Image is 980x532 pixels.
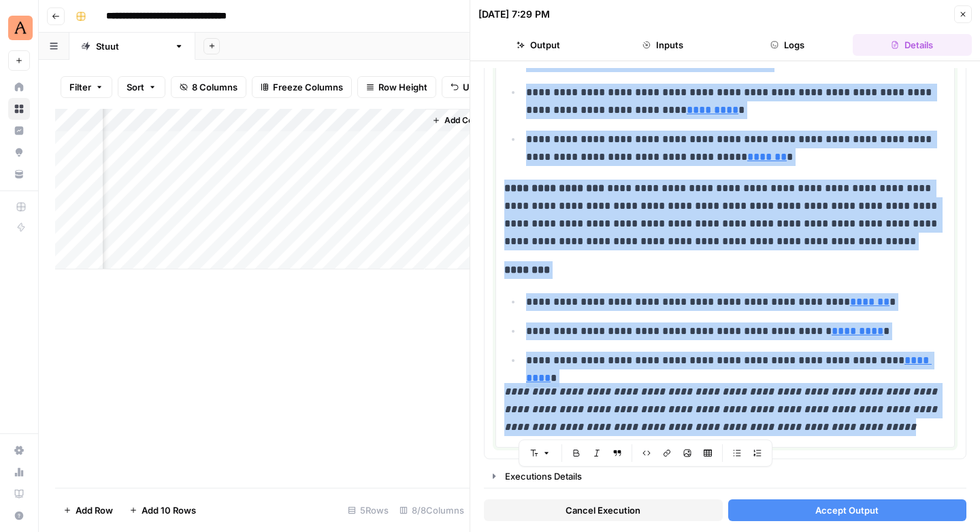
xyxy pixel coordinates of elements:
a: Settings [8,439,30,461]
a: Home [8,76,30,98]
span: Add Column [444,114,492,127]
button: Filter [61,76,112,98]
a: Opportunities [8,142,30,163]
button: Cancel Execution [484,499,723,521]
span: Freeze Columns [273,80,343,94]
span: Row Height [378,80,427,94]
div: [DATE] 7:29 PM [478,7,550,21]
button: 8 Columns [171,76,246,98]
a: Your Data [8,163,30,185]
span: Cancel Execution [566,503,640,517]
button: Output [478,34,598,56]
a: Insights [8,120,30,142]
a: Usage [8,461,30,483]
span: Add Row [76,503,113,517]
button: Logs [728,34,847,56]
button: Sort [118,76,165,98]
div: 5 Rows [342,499,394,521]
a: [PERSON_NAME] [69,33,195,60]
button: Add 10 Rows [121,499,204,521]
div: [PERSON_NAME] [96,39,169,53]
button: Add Row [55,499,121,521]
div: 8/8 Columns [394,499,470,521]
button: Freeze Columns [252,76,352,98]
button: Workspace: Animalz [8,11,30,45]
a: Learning Hub [8,483,30,505]
button: Undo [442,76,495,98]
span: Accept Output [815,503,879,517]
button: Executions Details [485,465,966,487]
span: Filter [69,80,91,94]
button: Accept Output [728,499,967,521]
a: Browse [8,98,30,120]
button: Add Column [427,112,497,129]
div: Executions Details [505,469,958,483]
button: Details [853,34,972,56]
span: Undo [463,80,486,94]
button: Row Height [357,76,436,98]
button: Help + Support [8,505,30,527]
span: Sort [127,80,144,94]
span: Add 10 Rows [142,503,196,517]
button: Inputs [603,34,722,56]
img: Animalz Logo [8,16,33,40]
span: 8 Columns [192,80,238,94]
